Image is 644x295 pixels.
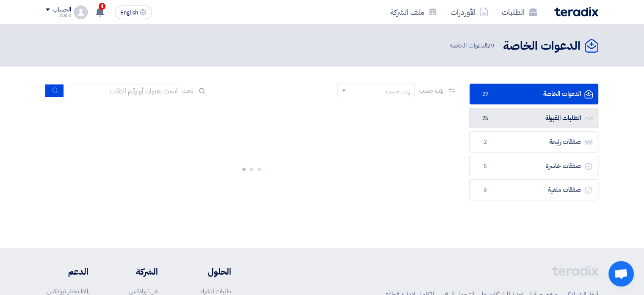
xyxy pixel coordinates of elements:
[182,86,193,95] span: بحث
[470,132,598,152] a: صفقات رابحة2
[120,10,138,16] span: English
[480,138,490,146] span: 2
[183,265,231,278] li: الحلول
[444,2,495,22] a: الأوردرات
[384,2,444,22] a: ملف الشركة
[495,2,544,22] a: الطلبات
[53,6,71,14] div: الحساب
[386,87,410,96] div: رتب حسب
[608,261,634,287] div: دردشة مفتوحة
[450,41,496,51] span: الدعوات الخاصة
[64,84,182,97] input: ابحث بعنوان أو رقم الطلب
[470,180,598,200] a: صفقات ملغية6
[74,6,88,19] img: profile_test.png
[114,265,158,278] li: الشركة
[470,108,598,129] a: الطلبات المقبولة25
[480,186,490,194] span: 6
[480,90,490,98] span: 29
[115,6,152,19] button: English
[487,41,495,50] span: 29
[46,13,71,18] div: Walid
[554,7,598,17] img: Teradix logo
[503,38,580,54] h2: الدعوات الخاصة
[419,86,443,95] span: رتب حسب
[480,162,490,171] span: 5
[480,114,490,123] span: 25
[470,84,598,104] a: الدعوات الخاصة29
[46,265,88,278] li: الدعم
[470,156,598,177] a: صفقات خاسرة5
[99,3,105,10] span: 4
